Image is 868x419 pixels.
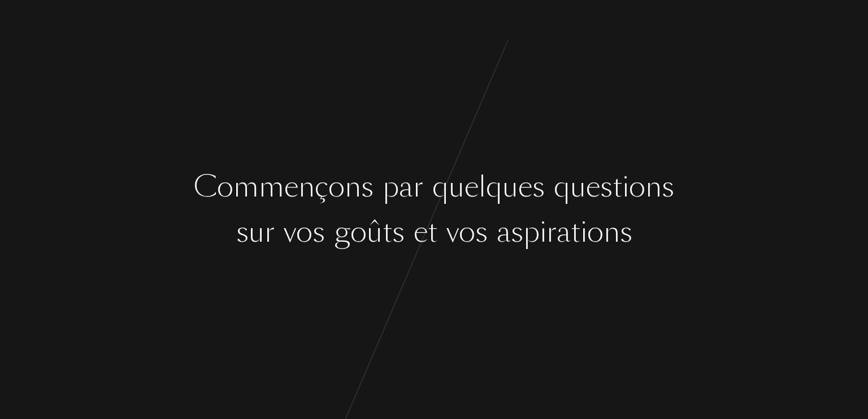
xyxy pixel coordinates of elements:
[497,211,511,254] div: a
[570,166,586,208] div: u
[479,166,486,208] div: l
[350,211,367,254] div: o
[217,166,233,208] div: o
[414,211,428,254] div: e
[315,166,328,208] div: ç
[511,211,523,254] div: s
[249,211,264,254] div: u
[604,211,620,254] div: n
[662,166,674,208] div: s
[296,211,313,254] div: o
[502,166,518,208] div: u
[399,166,413,208] div: a
[383,166,399,208] div: p
[236,211,249,254] div: s
[571,211,580,254] div: t
[361,166,374,208] div: s
[449,166,465,208] div: u
[629,166,645,208] div: o
[194,166,217,208] div: C
[298,166,315,208] div: n
[613,166,622,208] div: t
[557,211,571,254] div: a
[554,166,570,208] div: q
[284,166,298,208] div: e
[428,211,437,254] div: t
[586,166,600,208] div: e
[600,166,613,208] div: s
[459,211,475,254] div: o
[622,166,629,208] div: i
[446,211,459,254] div: v
[413,166,423,208] div: r
[540,211,546,254] div: i
[264,211,275,254] div: r
[334,211,350,254] div: g
[432,166,449,208] div: q
[580,211,587,254] div: i
[587,211,604,254] div: o
[392,211,405,254] div: s
[284,211,296,254] div: v
[259,166,284,208] div: m
[532,166,545,208] div: s
[546,211,557,254] div: r
[465,166,479,208] div: e
[328,166,345,208] div: o
[383,211,392,254] div: t
[345,166,361,208] div: n
[233,166,259,208] div: m
[620,211,632,254] div: s
[313,211,325,254] div: s
[486,166,502,208] div: q
[518,166,532,208] div: e
[367,211,383,254] div: û
[475,211,488,254] div: s
[645,166,662,208] div: n
[523,211,540,254] div: p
